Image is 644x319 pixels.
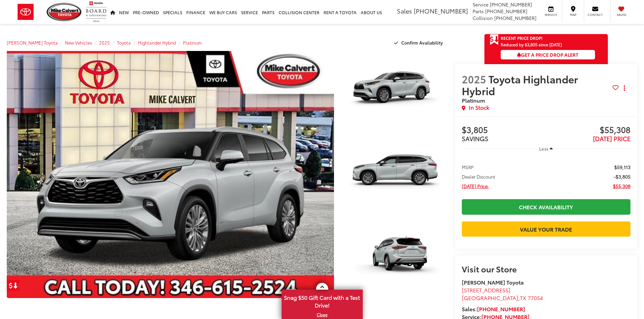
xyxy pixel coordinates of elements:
a: Toyota [117,39,131,46]
span: Service [543,12,558,17]
span: [PHONE_NUMBER] [414,6,468,15]
span: Service [473,1,488,8]
span: Platinum [462,96,485,104]
span: Get a Price Drop Alert [517,51,578,58]
a: New Vehicles [65,39,92,46]
img: 2025 Toyota Highlander Hybrid Platinum [340,50,449,132]
strong: [PERSON_NAME] Toyota [462,278,524,286]
a: [PHONE_NUMBER] [477,305,525,313]
a: Expand Photo 2 [341,135,448,215]
span: In Stock [469,104,489,111]
span: Map [566,12,580,17]
a: [STREET_ADDRESS] [GEOGRAPHIC_DATA],TX 77054 [462,286,543,301]
span: MSRP: [462,164,475,170]
span: SAVINGS [462,134,488,143]
span: $55,308 [546,125,630,135]
span: Dealer Discount [462,173,495,180]
span: [DATE] Price: [462,183,489,189]
span: dropdown dots [624,85,625,91]
a: Check Availability [462,199,630,214]
span: [GEOGRAPHIC_DATA] [462,294,518,301]
span: Recent Price Drop! [501,35,543,41]
span: Reduced by $3,805 since [DATE] [501,42,595,47]
span: Toyota Highlander Hybrid [462,72,578,98]
span: Get Price Drop Alert [490,34,499,46]
a: Highlander Hybrid [138,39,176,46]
button: Less [536,142,556,155]
span: [PHONE_NUMBER] [494,15,536,21]
span: -$3,805 [614,173,630,180]
img: Mike Calvert Toyota [47,3,82,21]
a: Get Price Drop Alert [7,280,20,291]
span: $3,805 [462,125,546,135]
span: Less [539,145,548,152]
span: Sales [397,6,412,15]
span: 2025 [462,72,486,86]
span: 77054 [528,294,543,301]
a: Expand Photo 3 [341,218,448,298]
a: Expand Photo 0 [7,51,334,298]
img: 2025 Toyota Highlander Hybrid Platinum [340,217,449,299]
span: TX [520,294,526,301]
span: Collision [473,15,493,21]
a: 2025 [99,39,110,46]
h2: Visit our Store [462,264,630,273]
span: $59,113 [614,164,630,170]
button: Confirm Availability [390,37,448,49]
a: [PERSON_NAME] Toyota [7,39,58,46]
img: 2025 Toyota Highlander Hybrid Platinum [340,134,449,215]
span: [DATE] PRICE [593,134,630,143]
span: [STREET_ADDRESS] [462,286,510,294]
span: , [462,294,543,301]
span: Contact [588,12,603,17]
a: Value Your Trade [462,221,630,237]
button: Actions [619,82,630,94]
span: [PHONE_NUMBER] [490,1,532,8]
a: Platinum [183,39,202,46]
span: Snag $50 Gift Card with a Test Drive! [282,290,362,311]
span: Saved [614,12,629,17]
strong: Sales: [462,305,525,313]
a: Expand Photo 1 [341,51,448,131]
span: $55,308 [613,183,630,189]
span: [PHONE_NUMBER] [485,8,527,15]
span: Parts [473,8,484,15]
img: 2025 Toyota Highlander Hybrid Platinum [3,50,337,299]
a: Get Price Drop Alert Recent Price Drop! [484,34,608,42]
span: Confirm Availability [401,39,443,46]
